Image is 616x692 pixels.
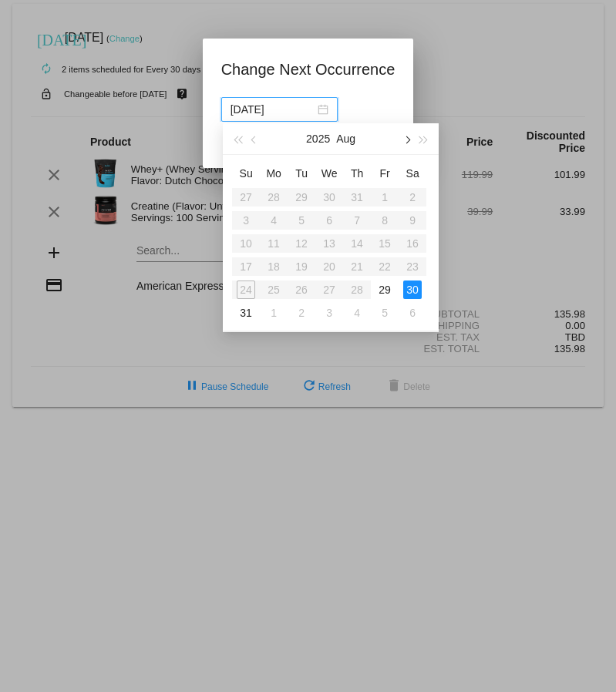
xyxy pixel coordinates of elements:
td: 9/4/2025 [343,301,371,324]
th: Mon [260,161,288,186]
th: Fri [371,161,399,186]
td: 9/5/2025 [371,301,399,324]
div: 6 [403,304,422,322]
div: 1 [264,304,283,322]
td: 8/30/2025 [399,278,426,301]
th: Sun [232,161,260,186]
td: 9/2/2025 [288,301,315,324]
td: 8/31/2025 [232,301,260,324]
td: 9/6/2025 [399,301,426,324]
th: Tue [288,161,315,186]
div: 2 [292,304,311,322]
button: Aug [336,123,355,154]
td: 9/3/2025 [315,301,343,324]
div: 31 [237,304,255,322]
div: 4 [348,304,366,322]
button: Last year (Control + left) [229,123,246,154]
td: 9/1/2025 [260,301,288,324]
button: Next month (PageDown) [398,123,415,154]
th: Wed [315,161,343,186]
td: 8/29/2025 [371,278,399,301]
th: Sat [399,161,426,186]
div: 30 [403,280,422,299]
button: 2025 [306,123,330,154]
div: 29 [375,280,394,299]
h1: Change Next Occurrence [221,57,396,82]
button: Previous month (PageUp) [247,123,264,154]
button: Next year (Control + right) [416,123,433,154]
th: Thu [343,161,371,186]
input: Select date [231,101,315,118]
div: 5 [375,304,394,322]
div: 3 [320,304,338,322]
button: Update [221,131,289,159]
